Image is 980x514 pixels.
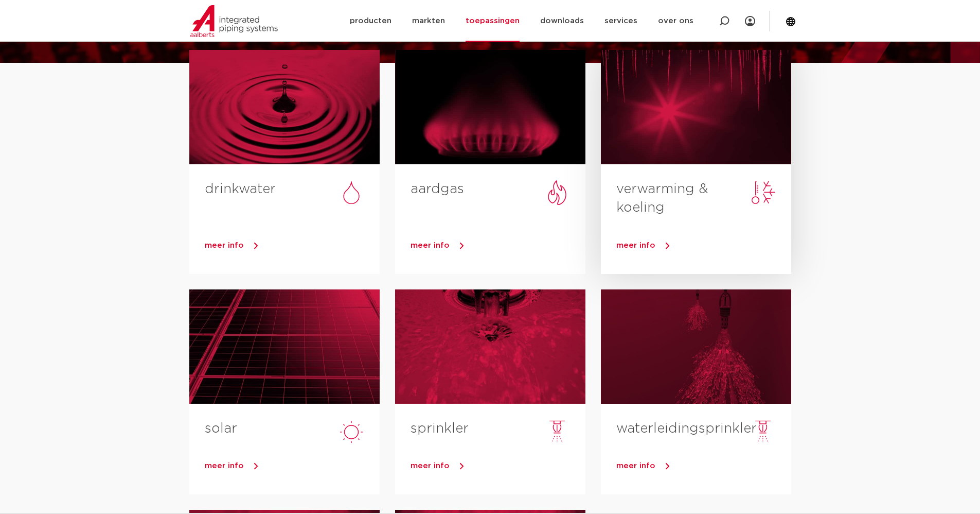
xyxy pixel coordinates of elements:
span: meer info [616,242,655,249]
a: sprinkler [411,422,469,435]
a: aardgas [411,182,464,196]
a: meer info [616,458,791,474]
a: meer info [411,458,585,474]
span: meer info [205,462,244,470]
a: meer info [205,238,380,253]
a: meer info [205,458,380,474]
span: meer info [411,462,450,470]
a: verwarming & koeling [616,182,708,214]
a: solar [205,422,237,435]
span: meer info [616,462,655,470]
a: drinkwater [205,182,276,196]
span: meer info [411,242,450,249]
a: waterleidingsprinkler [616,422,757,435]
a: meer info [411,238,585,253]
a: meer info [616,238,791,253]
span: meer info [205,242,244,249]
